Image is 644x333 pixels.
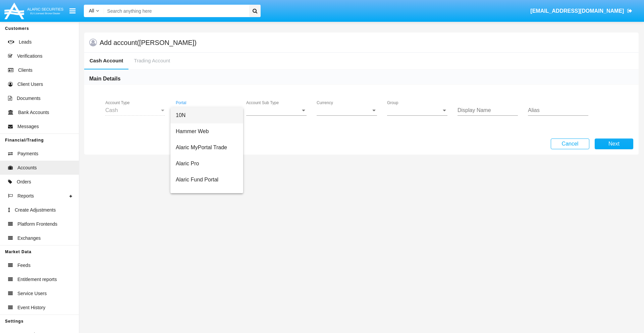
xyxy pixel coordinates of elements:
[176,172,238,188] span: Alaric Fund Portal
[176,188,238,204] span: 10N Wealth
[176,107,238,123] span: 10N
[176,140,238,156] span: Alaric MyPortal Trade
[176,156,238,172] span: Alaric Pro
[176,123,238,140] span: Hammer Web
